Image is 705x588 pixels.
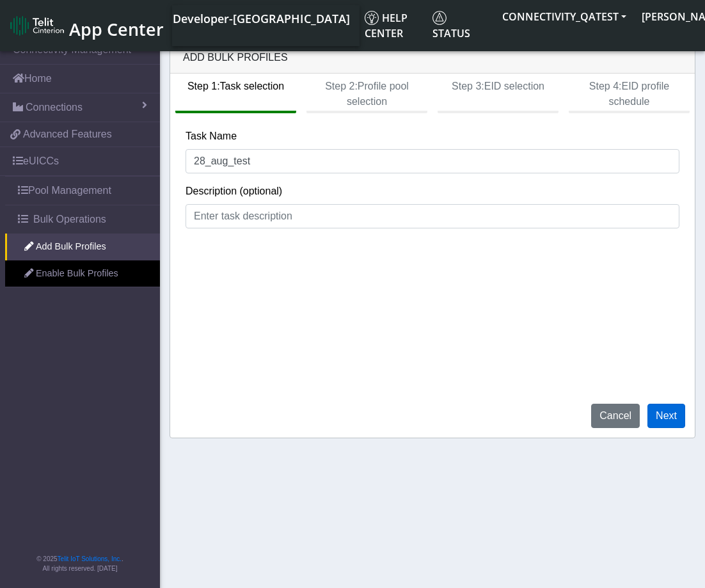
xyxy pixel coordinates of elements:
[647,404,685,428] button: Next
[432,11,470,40] span: Status
[186,129,237,144] label: Task Name
[26,100,83,115] span: Connections
[58,555,122,562] a: Telit IoT Solutions, Inc.
[5,177,160,205] a: Pool Management
[10,12,162,40] a: App Center
[365,11,408,40] span: Help center
[5,205,160,234] a: Bulk Operations
[360,5,427,46] a: Help center
[591,404,640,428] button: Cancel
[175,74,296,113] btn: Step 1: Task selection
[186,184,282,199] label: Description (optional)
[170,42,695,74] div: Add Bulk Profiles
[186,204,679,228] input: Enter task description
[432,11,447,25] img: status.svg
[173,11,350,26] span: Developer-[GEOGRAPHIC_DATA]
[5,260,160,287] a: Enable Bulk Profiles
[23,127,112,142] span: Advanced Features
[495,5,634,28] button: CONNECTIVITY_QATEST
[186,149,679,173] input: Enter task name
[365,11,379,25] img: knowledge.svg
[69,17,164,41] span: App Center
[10,15,64,36] img: logo-telit-cinterion-gw-new.png
[427,5,495,46] a: Status
[172,5,349,31] a: Your current platform instance
[5,234,160,260] a: Add Bulk Profiles
[33,212,106,227] span: Bulk Operations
